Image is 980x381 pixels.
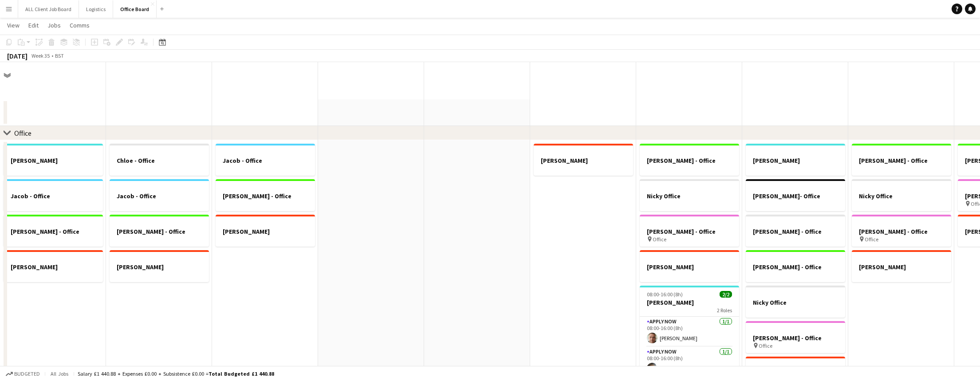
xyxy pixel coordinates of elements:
[110,179,209,211] app-job-card: Jacob - Office
[640,286,739,377] app-job-card: 08:00-16:00 (8h)2/2[PERSON_NAME]2 RolesAPPLY NOW1/108:00-16:00 (8h)[PERSON_NAME]APPLY NOW1/108:00...
[4,215,103,247] app-job-card: [PERSON_NAME] - Office
[29,52,51,59] span: Week 35
[49,370,70,377] span: All jobs
[746,334,845,342] h3: [PERSON_NAME] - Office
[216,179,315,211] app-job-card: [PERSON_NAME] - Office
[4,228,103,236] h3: [PERSON_NAME] - Office
[746,286,845,318] app-job-card: Nicky Office
[110,144,209,176] app-job-card: Chloe - Office
[4,179,103,211] app-job-card: Jacob - Office
[746,321,845,353] app-job-card: [PERSON_NAME] - Office Office
[7,51,28,60] div: [DATE]
[78,370,274,377] div: Salary £1 440.88 + Expenses £0.00 + Subsistence £0.00 =
[746,299,845,306] h3: Nicky Office
[852,263,951,271] h3: [PERSON_NAME]
[717,307,732,314] span: 2 Roles
[759,342,772,349] span: Office
[25,20,42,31] a: Edit
[746,157,845,165] h3: [PERSON_NAME]
[720,291,732,298] span: 2/2
[28,21,39,29] span: Edit
[14,129,31,137] div: Office
[4,250,103,282] app-job-card: [PERSON_NAME]
[746,192,845,200] h3: [PERSON_NAME]- Office
[110,250,209,282] app-job-card: [PERSON_NAME]
[640,250,739,282] app-job-card: [PERSON_NAME]
[79,0,113,18] button: Logistics
[640,228,739,236] h3: [PERSON_NAME] - Office
[216,228,315,236] h3: [PERSON_NAME]
[7,21,20,29] span: View
[4,144,103,176] app-job-card: [PERSON_NAME]
[647,291,683,298] span: 08:00-16:00 (8h)
[216,157,315,165] h3: Jacob - Office
[746,179,845,211] app-job-card: [PERSON_NAME]- Office
[110,157,209,165] h3: Chloe - Office
[852,144,951,176] app-job-card: [PERSON_NAME] - Office
[640,157,739,165] h3: [PERSON_NAME] - Office
[18,0,79,18] button: ALL Client Job Board
[640,144,739,176] app-job-card: [PERSON_NAME] - Office
[4,157,103,165] h3: [PERSON_NAME]
[4,263,103,271] h3: [PERSON_NAME]
[4,20,23,31] a: View
[640,299,739,306] h3: [PERSON_NAME]
[746,215,845,247] div: [PERSON_NAME] - Office
[640,317,739,347] app-card-role: APPLY NOW1/108:00-16:00 (8h)[PERSON_NAME]
[640,263,739,271] h3: [PERSON_NAME]
[113,0,157,18] button: Office Board
[216,192,315,200] h3: [PERSON_NAME] - Office
[865,236,878,243] span: Office
[640,215,739,247] app-job-card: [PERSON_NAME] - Office Office
[653,236,666,243] span: Office
[110,192,209,200] h3: Jacob - Office
[110,215,209,247] app-job-card: [PERSON_NAME] - Office
[209,370,274,377] span: Total Budgeted £1 440.88
[70,21,90,29] span: Comms
[44,20,64,31] a: Jobs
[852,157,951,165] h3: [PERSON_NAME] - Office
[640,347,739,377] app-card-role: APPLY NOW1/108:00-16:00 (8h)[PERSON_NAME]
[852,215,951,247] app-job-card: [PERSON_NAME] - Office Office
[55,52,64,59] div: BST
[746,228,845,236] h3: [PERSON_NAME] - Office
[216,215,315,247] app-job-card: [PERSON_NAME]
[852,250,951,282] app-job-card: [PERSON_NAME]
[4,192,103,200] h3: Jacob - Office
[640,179,739,211] app-job-card: Nicky Office
[4,369,41,379] button: Budgeted
[852,179,951,211] app-job-card: Nicky Office
[110,263,209,271] h3: [PERSON_NAME]
[47,21,61,29] span: Jobs
[216,144,315,176] div: Jacob - Office
[852,228,951,236] h3: [PERSON_NAME] - Office
[66,20,93,31] a: Comms
[534,144,633,176] app-job-card: [PERSON_NAME]
[746,144,845,176] app-job-card: [PERSON_NAME]
[746,250,845,282] app-job-card: [PERSON_NAME] - Office
[746,263,845,271] h3: [PERSON_NAME] - Office
[534,157,633,165] h3: [PERSON_NAME]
